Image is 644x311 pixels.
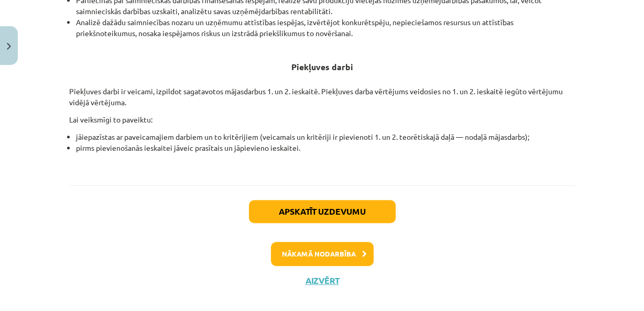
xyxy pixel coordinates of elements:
li: jāiepazīstas ar paveicamajiem darbiem un to kritērijiem (veicamais un kritēriji ir pievienoti 1. ... [76,131,575,142]
p: Piekļuves darbi ir veicami, izpildot sagatavotos mājasdarbus 1. un 2. ieskaitē. Piekļuves darba v... [69,86,575,108]
button: Aizvērt [302,275,342,286]
img: icon-close-lesson-0947bae3869378f0d4975bcd49f059093ad1ed9edebbc8119c70593378902aed.svg [7,43,11,50]
button: Apskatīt uzdevumu [249,200,396,223]
li: Analizē dažādu saimniecības nozaru un uzņēmumu attīstības iespējas, izvērtējot konkurētspēju, nep... [76,17,575,39]
button: Nākamā nodarbība [271,242,374,266]
p: Lai veiksmīgi to paveiktu: [69,114,575,125]
strong: Piekļuves darbi [291,61,353,72]
li: pirms pievienošanās ieskaitei jāveic prasītais un jāpievieno ieskaitei. [76,142,575,153]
